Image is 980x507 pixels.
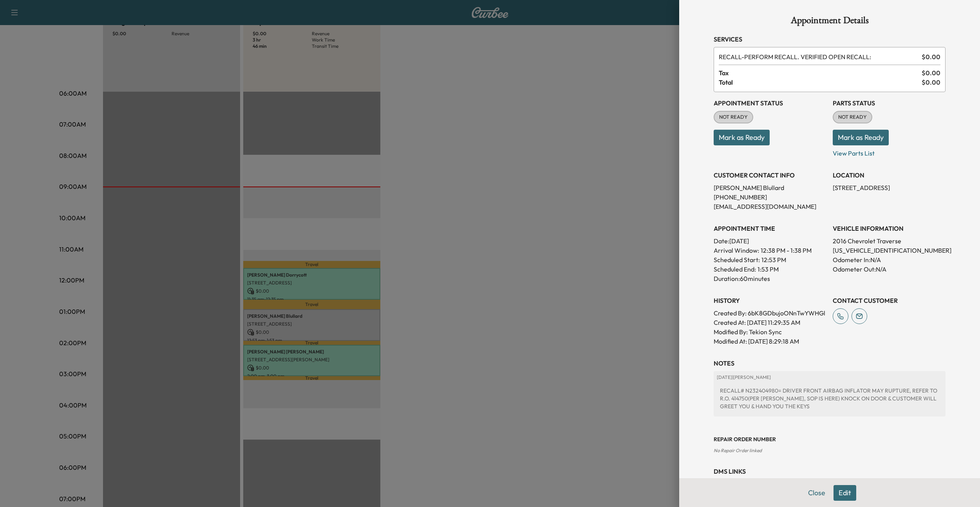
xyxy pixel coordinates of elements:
[714,435,946,443] h3: Repair Order number
[922,68,940,78] span: $ 0.00
[833,264,946,274] p: Odometer Out: N/A
[714,246,826,255] p: Arrival Window:
[714,274,826,283] p: Duration: 60 minutes
[714,447,762,453] span: No Repair Order linked
[833,246,946,255] p: [US_VEHICLE_IDENTIFICATION_NUMBER]
[761,255,786,264] p: 12:53 PM
[714,308,826,318] p: Created By : 6bK8GDbujoONnTwYWHGl
[803,485,830,501] button: Close
[714,296,826,305] h3: History
[833,183,946,192] p: [STREET_ADDRESS]
[714,113,752,121] span: NOT READY
[833,145,946,158] p: View Parts List
[758,264,779,274] p: 1:53 PM
[922,52,940,62] span: $ 0.00
[714,264,756,274] p: Scheduled End:
[714,170,826,180] h3: CUSTOMER CONTACT INFO
[834,485,856,501] button: Edit
[714,192,826,202] p: [PHONE_NUMBER]
[833,224,946,233] h3: VEHICLE INFORMATION
[719,78,922,87] span: Total
[833,130,889,145] button: Mark as Ready
[714,130,770,145] button: Mark as Ready
[714,337,826,346] p: Modified At : [DATE] 8:29:18 AM
[761,246,812,255] span: 12:38 PM - 1:38 PM
[833,98,946,108] h3: Parts Status
[714,34,946,44] h3: Services
[717,374,942,380] p: [DATE] | [PERSON_NAME]
[714,236,826,246] p: Date: [DATE]
[833,170,946,180] h3: LOCATION
[714,224,826,233] h3: APPOINTMENT TIME
[922,78,940,87] span: $ 0.00
[714,183,826,192] p: [PERSON_NAME] Blullard
[714,16,946,28] h1: Appointment Details
[714,255,760,264] p: Scheduled Start:
[719,68,922,78] span: Tax
[833,236,946,246] p: 2016 Chevrolet Traverse
[834,113,872,121] span: NOT READY
[833,255,946,264] p: Odometer In: N/A
[719,52,919,62] span: PERFORM RECALL. VERIFIED OPEN RECALL:
[714,359,946,368] h3: NOTES
[714,98,826,108] h3: Appointment Status
[714,202,826,211] p: [EMAIL_ADDRESS][DOMAIN_NAME]
[714,467,946,476] h3: DMS Links
[717,384,942,413] div: RECALL# N232404980= DRIVER FRONT AIRBAG INFLATOR MAY RUPTURE, REFER TO R.O. 414750(PER [PERSON_NA...
[714,327,826,337] p: Modified By : Tekion Sync
[833,296,946,305] h3: CONTACT CUSTOMER
[714,318,826,327] p: Created At : [DATE] 11:29:35 AM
